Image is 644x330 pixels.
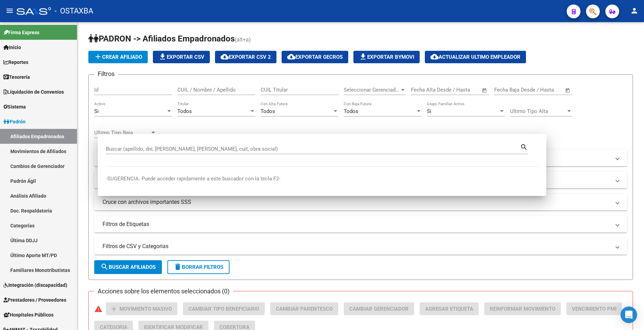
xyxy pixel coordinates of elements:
button: Open calendar [481,86,489,94]
mat-icon: search [520,142,528,151]
button: Open calendar [564,86,572,94]
div: Open Intercom Messenger [621,307,637,323]
mat-icon: cloud_download [221,53,229,61]
span: - OSTAXBA [55,3,93,19]
mat-icon: add [94,53,102,61]
mat-panel-title: Cruce con archivos importantes SSS [103,198,611,206]
span: Cambiar Tipo Beneficiario [188,306,259,312]
span: Hospitales Públicos [3,311,53,319]
mat-icon: menu [6,7,14,15]
mat-icon: person [630,7,638,15]
span: Seleccionar Gerenciador [344,87,400,93]
mat-icon: delete [174,263,182,271]
span: Exportar GECROS [287,54,343,60]
mat-icon: cloud_download [430,53,439,61]
span: Agregar Etiqueta [425,306,473,312]
span: PADRON -> Afiliados Empadronados [88,34,235,44]
input: Fecha inicio [411,87,439,93]
span: Reportes [3,58,28,66]
mat-icon: warning [94,305,103,313]
input: Fecha inicio [494,87,522,93]
span: Integración (discapacidad) [3,281,67,289]
mat-icon: file_download [359,53,367,61]
span: Tesorería [3,73,30,81]
span: Todos [344,108,358,114]
input: Fecha fin [528,87,562,93]
span: Exportar Bymovi [359,54,414,60]
span: Exportar CSV 2 [221,54,271,60]
span: Vencimiento PMI [572,306,616,312]
span: Todos [177,108,192,114]
input: Fecha fin [445,87,479,93]
h3: Filtros [94,69,118,79]
span: Buscar Afiliados [100,264,156,270]
mat-icon: add [110,305,118,313]
span: Inicio [3,44,21,51]
span: Sistema [3,103,26,111]
mat-icon: file_download [158,53,167,61]
span: Todos [261,108,275,114]
span: Cambiar Gerenciador [349,306,409,312]
span: Ultimo Tipo Alta [510,108,566,114]
span: Cambiar Parentesco [276,306,333,312]
span: Padrón [3,118,26,125]
span: Crear Afiliado [94,54,142,60]
span: Borrar Filtros [174,264,223,270]
span: Prestadores / Proveedores [3,296,66,304]
span: Exportar CSV [158,54,204,60]
p: -SUGERENCIA: Puede acceder rapidamente a este buscador con la tecla F2- [106,175,538,183]
span: Si [427,108,431,114]
span: Movimiento Masivo [119,306,172,312]
span: Reinformar Movimiento [490,306,555,312]
mat-icon: cloud_download [287,53,295,61]
span: Si [94,108,99,114]
span: Ultimo Tipo Baja [94,130,150,136]
h3: Acciones sobre los elementos seleccionados (0) [94,286,233,296]
span: Actualizar ultimo Empleador [430,54,520,60]
mat-panel-title: Filtros de CSV y Categorias [103,243,611,250]
span: Liquidación de Convenios [3,88,64,96]
span: Firma Express [3,29,39,36]
mat-icon: search [100,263,109,271]
mat-panel-title: Filtros de Etiquetas [103,220,611,228]
span: (alt+a) [235,36,251,43]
